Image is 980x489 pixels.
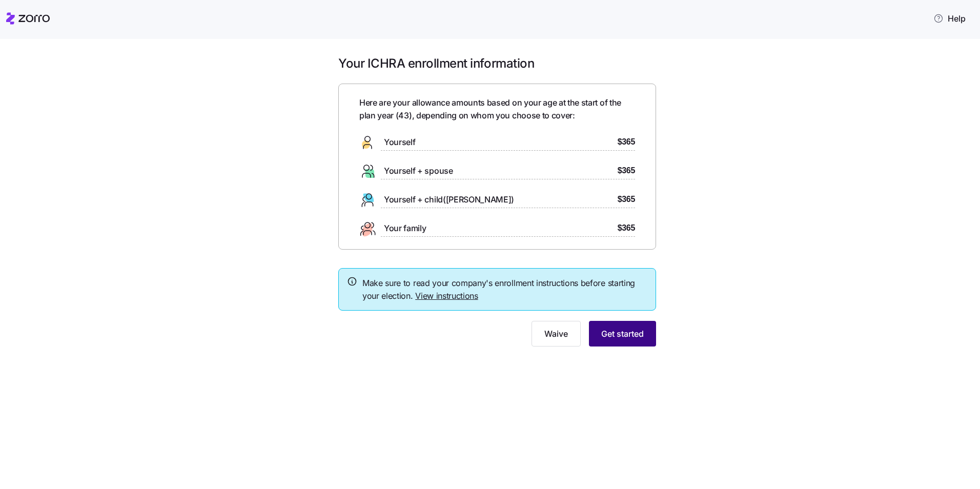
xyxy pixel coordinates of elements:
[925,8,974,29] button: Help
[615,193,635,206] span: $365
[601,328,644,340] span: Get started
[384,165,453,177] span: Yourself + spouse
[532,321,581,347] button: Waive
[544,328,568,340] span: Waive
[615,222,635,235] span: $365
[338,55,656,71] h1: Your ICHRA enrollment information
[384,193,514,206] span: Yourself + child([PERSON_NAME])
[933,12,966,25] span: Help
[359,96,635,122] span: Here are your allowance amounts based on your age at the start of the plan year ( 43 ), depending...
[615,136,635,149] span: $365
[362,277,647,302] span: Make sure to read your company's enrollment instructions before starting your election.
[415,291,478,301] a: View instructions
[384,136,415,149] span: Yourself
[615,165,635,177] span: $365
[589,321,656,347] button: Get started
[384,222,426,235] span: Your family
